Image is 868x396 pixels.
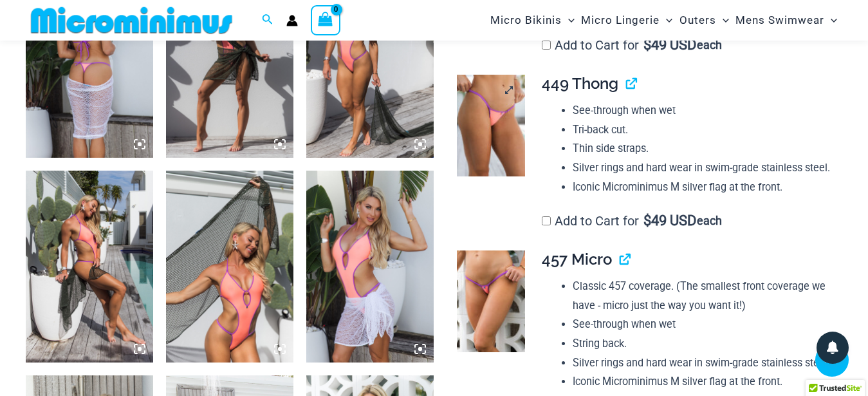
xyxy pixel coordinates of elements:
input: Add to Cart for$49 USD each [542,216,551,225]
input: Add to Cart for$49 USD each [542,41,551,50]
span: $ [643,37,651,53]
li: Iconic Microminimus M silver flag at the front. [573,372,832,391]
li: Silver rings and hard wear in swim-grade stainless steel. [573,354,832,373]
a: Mens SwimwearMenu ToggleMenu Toggle [732,4,840,37]
span: Outers [679,4,716,37]
img: Wild Card Neon Bliss 819 One Piece St Martin 5996 Sarong 01 [306,171,434,362]
span: Menu Toggle [660,4,672,37]
img: Wild Card Neon Bliss 312 Top 457 Micro 04 [457,250,525,352]
li: Thin side straps. [573,139,832,158]
span: 49 USD [643,214,696,227]
li: Classic 457 coverage. (The smallest front coverage we have - micro just the way you want it!) [573,277,832,315]
span: 49 USD [643,39,696,52]
a: View Shopping Cart, empty [311,5,340,35]
span: Micro Lingerie [581,4,660,37]
img: Wild Card Neon Bliss 819 One Piece St Martin 5996 Sarong 07v2 [26,171,153,362]
nav: Site Navigation [485,2,842,39]
label: Add to Cart for [542,37,723,53]
span: each [697,214,722,227]
span: Menu Toggle [824,4,837,37]
a: Search icon link [262,12,273,28]
a: Micro LingerieMenu ToggleMenu Toggle [578,4,676,37]
span: Menu Toggle [562,4,575,37]
span: Micro Bikinis [490,4,562,37]
a: Micro BikinisMenu ToggleMenu Toggle [487,4,578,37]
img: MM SHOP LOGO FLAT [26,6,237,35]
span: Menu Toggle [716,4,729,37]
li: Iconic Microminimus M silver flag at the front. [573,178,832,197]
span: each [697,39,722,52]
li: See-through when wet [573,315,832,334]
span: 457 Micro [542,250,612,269]
li: Tri-back cut. [573,120,832,140]
li: See-through when wet [573,101,832,120]
li: Silver rings and hard wear in swim-grade stainless steel. [573,158,832,178]
label: Add to Cart for [542,213,723,229]
span: Mens Swimwear [735,4,824,37]
img: Wild Card Neon Bliss 819 One Piece St Martin 5996 Sarong 09 [166,171,293,362]
a: OutersMenu ToggleMenu Toggle [676,4,732,37]
li: String back. [573,334,832,354]
span: 449 Thong [542,74,618,93]
a: Account icon link [286,15,298,26]
span: $ [643,212,651,229]
img: Wild Card Neon Bliss 449 Thong 01 [457,75,525,176]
